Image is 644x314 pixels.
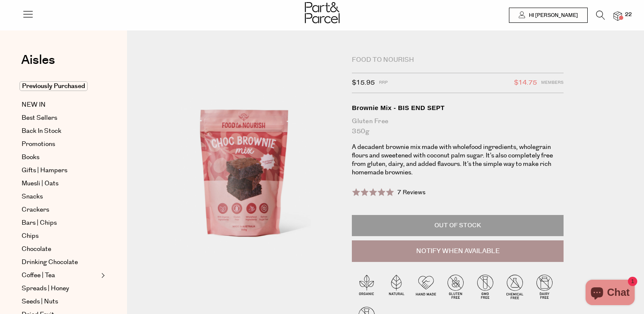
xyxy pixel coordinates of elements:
span: Snacks [22,192,43,202]
a: 22 [614,11,622,20]
span: 7 Reviews [397,188,426,197]
p: Out of Stock [352,215,564,236]
img: P_P-ICONS-Live_Bec_V11_Natural.svg [381,272,411,301]
span: Back In Stock [22,126,61,136]
span: Chocolate [22,244,51,254]
a: Drinking Chocolate [22,257,99,267]
span: Hi [PERSON_NAME] [527,12,578,19]
a: Crackers [22,205,99,215]
span: Promotions [22,139,55,149]
span: Muesli | Oats [22,179,58,189]
a: Muesli | Oats [22,179,99,189]
a: Best Sellers [22,113,99,123]
button: Expand/Collapse Coffee | Tea [99,270,105,281]
a: Gifts | Hampers [22,165,99,176]
img: P_P-ICONS-Live_Bec_V11_Organic.svg [352,272,381,301]
a: NEW IN [22,100,99,110]
div: Brownie Mix - BIS END SEPT [352,104,564,112]
a: Previously Purchased [22,81,99,91]
span: Chips [22,231,39,241]
span: Seeds | Nuts [22,297,58,307]
span: Aisles [21,51,55,69]
span: Previously Purchased [19,81,88,91]
span: Books [22,152,39,163]
span: NEW IN [22,100,46,110]
span: Members [541,77,564,88]
a: Chips [22,231,99,241]
div: Food to Nourish [352,56,564,64]
img: P_P-ICONS-Live_Bec_V11_Handmade.svg [411,272,441,301]
a: Aisles [21,54,55,75]
span: Drinking Chocolate [22,257,78,267]
span: Crackers [22,205,49,215]
span: Gifts | Hampers [22,165,67,176]
img: P_P-ICONS-Live_Bec_V11_Gluten_Free.svg [441,272,470,301]
img: P_P-ICONS-Live_Bec_V11_Chemical_Free.svg [500,272,530,301]
a: Coffee | Tea [22,270,99,281]
img: P_P-ICONS-Live_Bec_V11_Dairy_Free.svg [530,272,559,301]
span: RRP [379,77,388,88]
img: P_P-ICONS-Live_Bec_V11_GMO_Free.svg [470,272,500,301]
div: Gluten Free 350g [352,116,564,137]
a: Promotions [22,139,99,149]
a: Seeds | Nuts [22,297,99,307]
img: Part&Parcel [305,2,340,23]
a: Back In Stock [22,126,99,136]
span: Coffee | Tea [22,270,55,281]
a: Chocolate [22,244,99,254]
a: Spreads | Honey [22,284,99,294]
span: $14.75 [514,77,537,88]
span: Bars | Chips [22,218,57,228]
p: A decadent brownie mix made with wholefood ingredients, wholegrain flours and sweetened with coco... [352,143,564,177]
a: Snacks [22,192,99,202]
inbox-online-store-chat: Shopify online store chat [583,280,637,307]
a: Books [22,152,99,163]
span: 22 [623,11,634,19]
img: Brownie Mix - BIS END SEPT [152,56,339,276]
button: Notify When Available [352,240,564,262]
span: Best Sellers [22,113,57,123]
a: Bars | Chips [22,218,99,228]
a: Hi [PERSON_NAME] [509,8,588,23]
span: $15.95 [352,77,375,88]
span: Spreads | Honey [22,284,69,294]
